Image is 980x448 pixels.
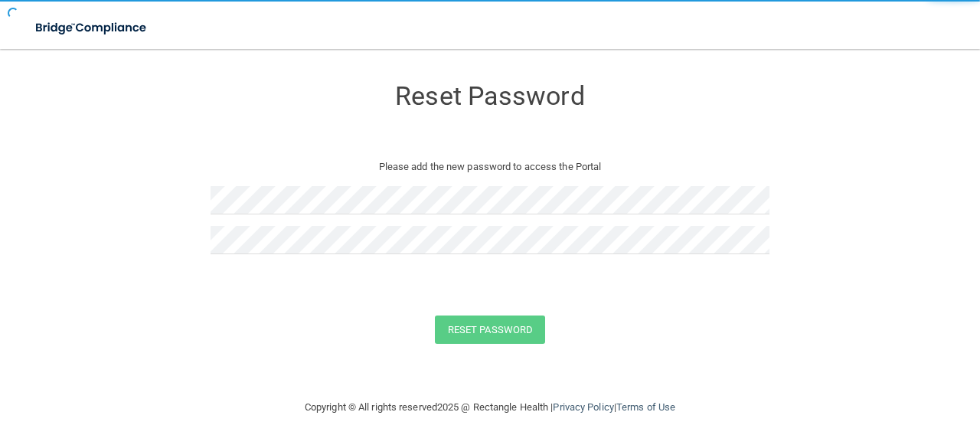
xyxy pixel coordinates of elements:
[222,158,758,176] p: Please add the new password to access the Portal
[211,82,769,110] h3: Reset Password
[23,12,161,44] img: bridge_compliance_login_screen.278c3ca4.svg
[616,401,675,413] a: Terms of Use
[435,316,545,344] button: Reset Password
[211,383,769,432] div: Copyright © All rights reserved 2025 @ Rectangle Health | |
[553,401,613,413] a: Privacy Policy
